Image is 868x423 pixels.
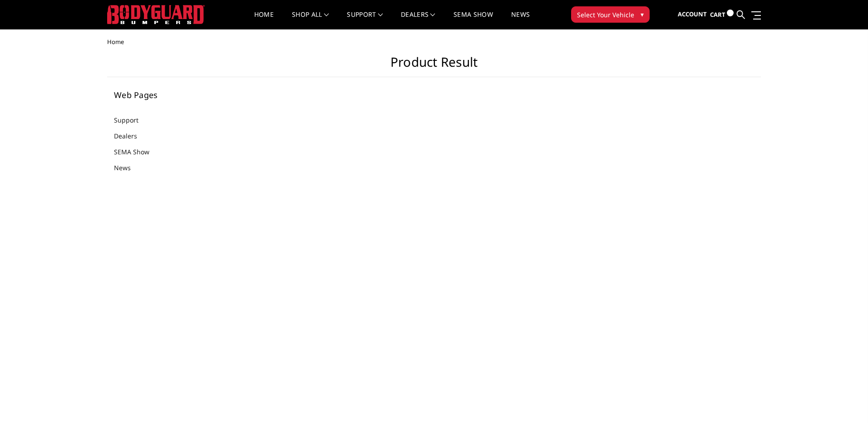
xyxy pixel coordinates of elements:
[401,11,435,29] a: Dealers
[710,2,734,27] a: Cart
[292,11,329,29] a: shop all
[641,10,644,19] span: ▾
[107,54,761,77] h1: Product Result
[577,10,634,20] span: Select Your Vehicle
[114,163,142,172] a: News
[454,11,493,29] a: SEMA Show
[254,11,274,29] a: Home
[114,131,148,141] a: Dealers
[678,10,707,18] span: Account
[511,11,530,29] a: News
[571,6,650,23] button: Select Your Vehicle
[678,2,707,27] a: Account
[114,91,225,99] h5: Web Pages
[347,11,383,29] a: Support
[107,5,205,24] img: BODYGUARD BUMPERS
[114,115,150,125] a: Support
[710,10,725,19] span: Cart
[107,38,124,46] span: Home
[114,147,161,157] a: SEMA Show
